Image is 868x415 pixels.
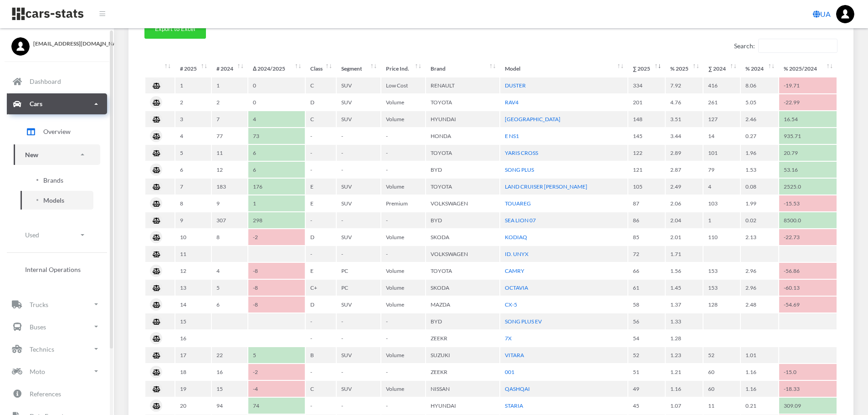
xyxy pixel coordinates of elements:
[7,383,107,404] a: References
[381,229,425,245] td: Volume
[175,246,211,262] td: 11
[628,111,665,127] td: 148
[666,246,703,262] td: 1.71
[704,364,740,380] td: 60
[628,212,665,228] td: 86
[212,195,247,211] td: 9
[628,61,665,77] th: ∑&nbsp;2025: activate to sort column ascending
[704,263,740,279] td: 153
[248,212,305,228] td: 298
[248,145,305,161] td: 6
[248,94,305,110] td: 0
[212,381,247,397] td: 15
[505,251,529,257] a: ID. UNYX
[306,162,336,178] td: -
[779,398,837,414] td: 309.09
[426,179,500,195] td: TOYOTA
[175,212,211,228] td: 9
[33,40,103,48] span: [EMAIL_ADDRESS][DOMAIN_NAME]
[505,149,538,156] a: YARIS CROSS
[21,191,93,210] a: Models
[144,20,206,39] button: Export to Excel
[248,364,305,380] td: -2
[337,94,380,110] td: SUV
[426,364,500,380] td: ZEEKR
[704,381,740,397] td: 60
[306,280,336,296] td: C+
[381,263,425,279] td: Volume
[175,297,211,313] td: 14
[779,364,837,380] td: -15.0
[14,225,100,245] a: Used
[704,94,740,110] td: 261
[628,128,665,144] td: 145
[212,263,247,279] td: 4
[337,263,380,279] td: PC
[306,128,336,144] td: -
[426,94,500,110] td: TOYOTA
[741,145,778,161] td: 1.96
[426,347,500,363] td: SUZUKI
[505,335,512,342] a: 7X
[7,294,107,315] a: Trucks
[175,364,211,380] td: 18
[381,94,425,110] td: Volume
[704,195,740,211] td: 103
[212,111,247,127] td: 7
[628,94,665,110] td: 201
[337,212,380,228] td: -
[381,398,425,414] td: -
[337,162,380,178] td: -
[666,313,703,329] td: 1.33
[381,330,425,346] td: -
[758,39,837,53] input: Search:
[30,321,46,333] p: Buses
[175,280,211,296] td: 13
[11,7,84,21] img: navbar brand
[306,313,336,329] td: -
[704,212,740,228] td: 1
[381,128,425,144] td: -
[212,212,247,228] td: 307
[505,116,560,123] a: [GEOGRAPHIC_DATA]
[175,61,211,77] th: #&nbsp;2025 : activate to sort column ascending
[666,128,703,144] td: 3.44
[175,263,211,279] td: 12
[14,120,100,143] a: Overview
[426,330,500,346] td: ZEEKR
[30,388,61,400] p: References
[306,229,336,245] td: D
[248,128,305,144] td: 73
[43,175,63,185] span: Brands
[779,212,837,228] td: 8500.0
[741,280,778,296] td: 2.96
[337,246,380,262] td: -
[500,61,627,77] th: Model: activate to sort column ascending
[175,111,211,127] td: 3
[836,5,854,23] img: ...
[337,330,380,346] td: -
[628,398,665,414] td: 45
[175,195,211,211] td: 8
[666,364,703,380] td: 1.21
[426,313,500,329] td: BYD
[212,145,247,161] td: 11
[426,128,500,144] td: HONDA
[779,111,837,127] td: 16.54
[212,347,247,363] td: 22
[426,195,500,211] td: VOLKSWAGEN
[505,217,536,224] a: SEA LION 07
[248,77,305,93] td: 0
[704,111,740,127] td: 127
[666,381,703,397] td: 1.16
[21,171,93,190] a: Brands
[505,183,587,190] a: LAND CRUISER [PERSON_NAME]
[175,381,211,397] td: 19
[628,330,665,346] td: 54
[426,61,500,77] th: Brand: activate to sort column ascending
[306,179,336,195] td: E
[337,297,380,313] td: SUV
[666,212,703,228] td: 2.04
[337,398,380,414] td: -
[666,263,703,279] td: 1.56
